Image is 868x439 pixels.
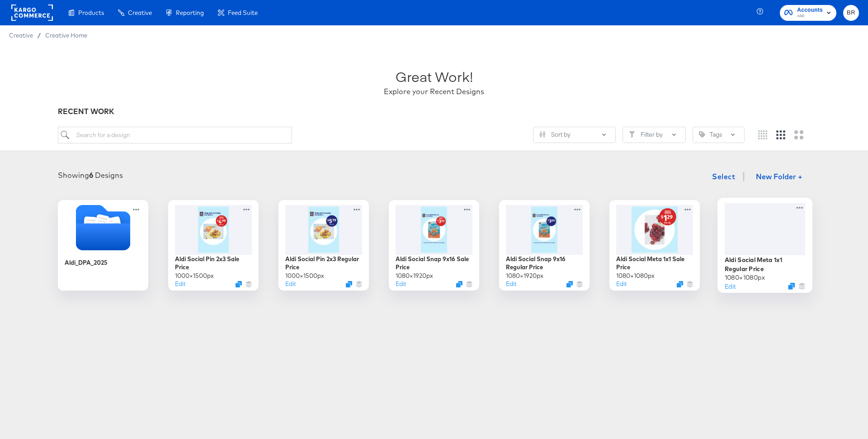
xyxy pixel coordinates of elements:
div: Aldi Social Snap 9x16 Sale Price [396,255,472,272]
span: Creative [9,32,33,39]
svg: Medium grid [776,130,785,139]
div: Aldi Social Snap 9x16 Regular Price1080×1920pxEditDuplicate [499,200,590,291]
div: Aldi_DPA_2025 [65,258,108,267]
button: Edit [175,280,185,288]
svg: Filter [629,131,635,138]
div: Aldi Social Pin 2x3 Sale Price1000×1500pxEditDuplicate [168,200,259,291]
div: Aldi_DPA_2025 [58,200,148,291]
span: / [33,32,45,39]
span: Accounts [797,5,823,15]
button: New Folder + [748,169,810,186]
svg: Small grid [758,130,767,139]
svg: Large grid [794,130,803,139]
button: Edit [725,282,736,290]
div: Explore your Recent Designs [384,86,484,97]
button: Edit [396,280,406,288]
div: Aldi Social Pin 2x3 Sale Price [175,255,252,272]
div: Great Work! [396,67,473,86]
div: 1000 × 1500 px [285,272,324,280]
svg: Tag [699,131,705,138]
span: Select [712,170,735,183]
div: 1080 × 1920 px [396,272,433,280]
div: Aldi Social Pin 2x3 Regular Price1000×1500pxEditDuplicate [278,200,369,291]
button: Edit [616,280,627,288]
div: 1080 × 1920 px [506,272,543,280]
button: SlidersSort by [533,127,616,143]
button: TagTags [693,127,745,143]
div: Aldi Social Meta 1x1 Regular Price1080×1080pxEditDuplicate [717,198,812,293]
svg: Sliders [539,131,546,138]
button: FilterFilter by [623,127,686,143]
button: Select [708,167,739,186]
div: Aldi Social Snap 9x16 Sale Price1080×1920pxEditDuplicate [389,200,479,291]
svg: Duplicate [456,281,462,287]
button: Edit [506,280,516,288]
div: Aldi Social Snap 9x16 Regular Price [506,255,583,272]
div: 1080 × 1080 px [616,272,655,280]
span: Products [78,9,104,16]
div: Aldi Social Meta 1x1 Sale Price [616,255,693,272]
div: 1080 × 1080 px [725,273,765,282]
svg: Duplicate [677,281,683,287]
svg: Duplicate [566,281,573,287]
span: Creative [128,9,152,16]
svg: Folder [58,205,148,250]
span: Reporting [176,9,204,16]
svg: Duplicate [346,281,352,287]
button: BR [843,5,859,21]
svg: Duplicate [236,281,242,287]
div: Aldi Social Pin 2x3 Regular Price [285,255,362,272]
div: Showing Designs [58,170,123,181]
div: 1000 × 1500 px [175,272,214,280]
input: Search for a design [58,127,292,143]
span: Feed Suite [228,9,258,16]
button: Edit [285,280,296,288]
span: Aldi [797,13,823,20]
strong: 6 [89,171,93,180]
button: AccountsAldi [780,5,836,21]
div: RECENT WORK [58,106,810,117]
a: Creative Home [45,32,87,39]
svg: Duplicate [788,283,795,290]
div: Aldi Social Meta 1x1 Regular Price [725,255,806,273]
div: Aldi Social Meta 1x1 Sale Price1080×1080pxEditDuplicate [609,200,700,291]
span: BR [847,8,855,18]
